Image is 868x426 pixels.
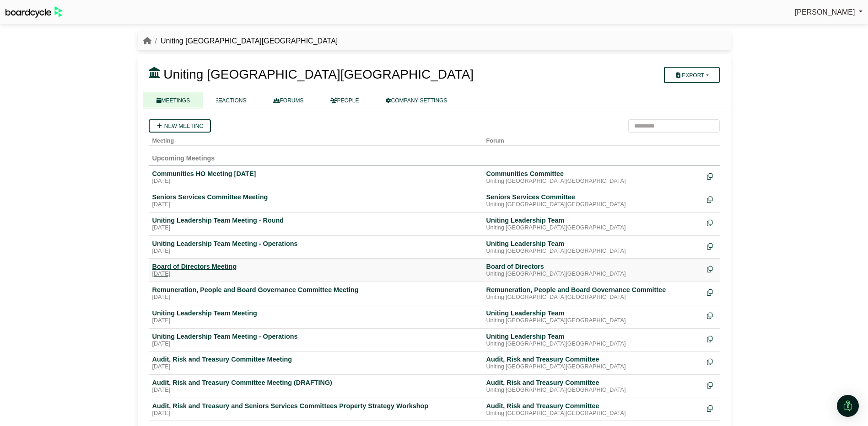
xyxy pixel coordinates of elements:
[152,170,479,178] div: Communities HO Meeting [DATE]
[149,133,483,146] th: Meeting
[152,193,479,201] div: Seniors Services Committee Meeting
[486,402,700,410] div: Audit, Risk and Treasury Committee
[152,240,479,255] a: Uniting Leadership Team Meeting - Operations [DATE]
[152,309,479,317] div: Uniting Leadership Team Meeting
[152,341,479,348] div: [DATE]
[203,92,259,108] a: ACTIONS
[486,240,700,248] div: Uniting Leadership Team
[486,201,700,208] div: Uniting [GEOGRAPHIC_DATA][GEOGRAPHIC_DATA]
[152,248,479,255] div: [DATE]
[486,332,700,341] div: Uniting Leadership Team
[152,378,479,387] div: Audit, Risk and Treasury Committee Meeting (DRAFTING)
[486,341,700,348] div: Uniting [GEOGRAPHIC_DATA][GEOGRAPHIC_DATA]
[152,402,479,417] a: Audit, Risk and Treasury and Seniors Services Committees Property Strategy Workshop [DATE]
[486,193,700,201] div: Seniors Services Committee
[486,216,700,224] div: Uniting Leadership Team
[260,92,317,108] a: FORUMS
[486,402,700,417] a: Audit, Risk and Treasury Committee Uniting [GEOGRAPHIC_DATA][GEOGRAPHIC_DATA]
[149,119,211,133] a: New meeting
[152,271,479,278] div: [DATE]
[707,378,716,391] div: Make a copy
[152,224,479,232] div: [DATE]
[152,193,479,208] a: Seniors Services Committee Meeting [DATE]
[795,8,855,16] span: [PERSON_NAME]
[486,378,700,387] div: Audit, Risk and Treasury Committee
[707,286,716,298] div: Make a copy
[152,294,479,301] div: [DATE]
[486,286,700,294] div: Remuneration, People and Board Governance Committee
[486,378,700,394] a: Audit, Risk and Treasury Committee Uniting [GEOGRAPHIC_DATA][GEOGRAPHIC_DATA]
[707,309,716,321] div: Make a copy
[486,178,700,185] div: Uniting [GEOGRAPHIC_DATA][GEOGRAPHIC_DATA]
[152,286,479,294] div: Remuneration, People and Board Governance Committee Meeting
[5,6,62,18] img: BoardcycleBlackGreen-aaafeed430059cb809a45853b8cf6d952af9d84e6e89e1f1685b34bfd5cb7d64.svg
[152,240,479,248] div: Uniting Leadership Team Meeting - Operations
[707,402,716,414] div: Make a copy
[152,355,479,371] a: Audit, Risk and Treasury Committee Meeting [DATE]
[486,309,700,325] a: Uniting Leadership Team Uniting [GEOGRAPHIC_DATA][GEOGRAPHIC_DATA]
[486,286,700,301] a: Remuneration, People and Board Governance Committee Uniting [GEOGRAPHIC_DATA][GEOGRAPHIC_DATA]
[486,248,700,255] div: Uniting [GEOGRAPHIC_DATA][GEOGRAPHIC_DATA]
[152,309,479,325] a: Uniting Leadership Team Meeting [DATE]
[152,216,479,232] a: Uniting Leadership Team Meeting - Round [DATE]
[483,133,703,146] th: Forum
[163,67,474,81] span: Uniting [GEOGRAPHIC_DATA][GEOGRAPHIC_DATA]
[486,170,700,178] div: Communities Committee
[486,363,700,371] div: Uniting [GEOGRAPHIC_DATA][GEOGRAPHIC_DATA]
[152,216,479,224] div: Uniting Leadership Team Meeting - Round
[486,355,700,363] div: Audit, Risk and Treasury Committee
[152,317,479,325] div: [DATE]
[151,35,338,47] li: Uniting [GEOGRAPHIC_DATA][GEOGRAPHIC_DATA]
[152,410,479,417] div: [DATE]
[143,92,204,108] a: MEETINGS
[152,201,479,208] div: [DATE]
[152,402,479,410] div: Audit, Risk and Treasury and Seniors Services Committees Property Strategy Workshop
[486,271,700,278] div: Uniting [GEOGRAPHIC_DATA][GEOGRAPHIC_DATA]
[486,262,700,278] a: Board of Directors Uniting [GEOGRAPHIC_DATA][GEOGRAPHIC_DATA]
[707,216,716,229] div: Make a copy
[707,170,716,182] div: Make a copy
[707,355,716,367] div: Make a copy
[707,332,716,345] div: Make a copy
[486,193,700,208] a: Seniors Services Committee Uniting [GEOGRAPHIC_DATA][GEOGRAPHIC_DATA]
[152,355,479,363] div: Audit, Risk and Treasury Committee Meeting
[486,262,700,271] div: Board of Directors
[152,378,479,394] a: Audit, Risk and Treasury Committee Meeting (DRAFTING) [DATE]
[486,317,700,325] div: Uniting [GEOGRAPHIC_DATA][GEOGRAPHIC_DATA]
[152,363,479,371] div: [DATE]
[707,193,716,205] div: Make a copy
[707,262,716,275] div: Make a copy
[152,262,479,271] div: Board of Directors Meeting
[152,154,215,162] span: Upcoming Meetings
[143,35,338,47] nav: breadcrumb
[664,67,719,83] button: Export
[486,332,700,348] a: Uniting Leadership Team Uniting [GEOGRAPHIC_DATA][GEOGRAPHIC_DATA]
[837,395,859,417] div: Open Intercom Messenger
[152,170,479,185] a: Communities HO Meeting [DATE] [DATE]
[152,387,479,394] div: [DATE]
[152,178,479,185] div: [DATE]
[372,92,461,108] a: COMPANY SETTINGS
[152,262,479,278] a: Board of Directors Meeting [DATE]
[486,240,700,255] a: Uniting Leadership Team Uniting [GEOGRAPHIC_DATA][GEOGRAPHIC_DATA]
[486,224,700,232] div: Uniting [GEOGRAPHIC_DATA][GEOGRAPHIC_DATA]
[486,387,700,394] div: Uniting [GEOGRAPHIC_DATA][GEOGRAPHIC_DATA]
[486,355,700,371] a: Audit, Risk and Treasury Committee Uniting [GEOGRAPHIC_DATA][GEOGRAPHIC_DATA]
[486,170,700,185] a: Communities Committee Uniting [GEOGRAPHIC_DATA][GEOGRAPHIC_DATA]
[795,6,863,18] a: [PERSON_NAME]
[486,309,700,317] div: Uniting Leadership Team
[486,216,700,232] a: Uniting Leadership Team Uniting [GEOGRAPHIC_DATA][GEOGRAPHIC_DATA]
[152,332,479,348] a: Uniting Leadership Team Meeting - Operations [DATE]
[317,92,372,108] a: PEOPLE
[152,286,479,301] a: Remuneration, People and Board Governance Committee Meeting [DATE]
[707,240,716,252] div: Make a copy
[486,410,700,417] div: Uniting [GEOGRAPHIC_DATA][GEOGRAPHIC_DATA]
[486,294,700,301] div: Uniting [GEOGRAPHIC_DATA][GEOGRAPHIC_DATA]
[152,332,479,341] div: Uniting Leadership Team Meeting - Operations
